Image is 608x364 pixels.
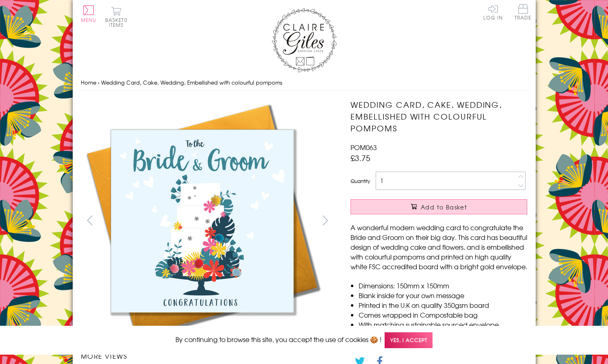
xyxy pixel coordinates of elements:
[351,199,527,214] button: Add to Basket
[316,211,334,229] button: next
[81,211,99,229] button: prev
[109,16,128,28] span: 0 items
[351,99,527,134] h1: Wedding Card, Cake, Wedding, Embellished with colourful pompoms
[385,332,433,348] span: Yes, I accept
[351,152,370,163] span: £3.75
[359,290,527,300] li: Blank inside for your own message
[81,351,335,361] h3: More views
[359,320,527,329] li: With matching sustainable sourced envelope
[351,222,527,271] p: A wonderful modern wedding card to congratulate the Bride and Groom on their big day. This card h...
[359,281,527,290] li: Dimensions: 150mm x 150mm
[351,142,377,152] span: POM063
[359,300,527,310] li: Printed in the U.K on quality 350gsm board
[351,177,370,185] label: Quantity
[421,203,467,211] span: Add to Basket
[483,4,503,20] a: Log In
[81,74,528,91] nav: breadcrumbs
[272,8,337,72] img: Claire Giles Greetings Cards
[81,78,96,86] a: Home
[81,16,97,24] span: Menu
[359,310,527,320] li: Comes wrapped in Compostable bag
[98,78,100,86] span: ›
[101,78,282,86] span: Wedding Card, Cake, Wedding, Embellished with colourful pompoms
[81,5,97,22] button: Menu
[80,99,324,343] img: Wedding Card, Cake, Wedding, Embellished with colourful pompoms
[105,7,128,27] button: Basket0 items
[334,99,578,343] img: Wedding Card, Cake, Wedding, Embellished with colourful pompoms
[515,4,532,20] span: Trade
[515,4,532,22] a: Trade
